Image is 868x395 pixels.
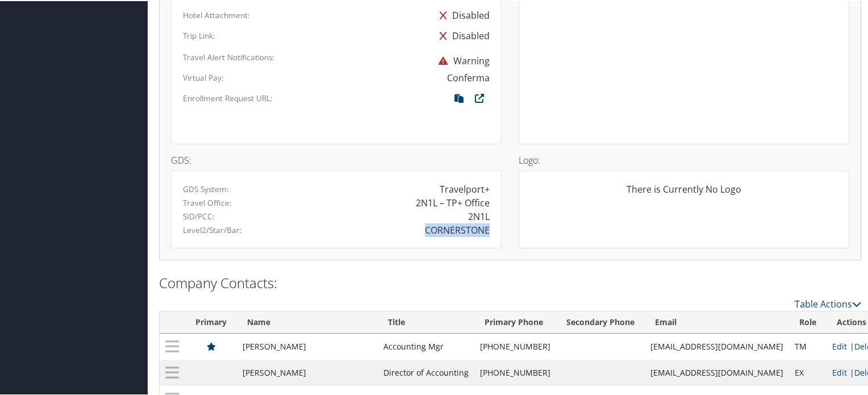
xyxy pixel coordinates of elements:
td: [PHONE_NUMBER] [474,359,556,385]
label: Enrollment Request URL: [183,92,273,103]
th: Role [789,310,827,332]
div: Conferma [447,70,490,84]
label: Trip Link: [183,29,215,40]
td: TM [789,332,827,359]
td: [EMAIL_ADDRESS][DOMAIN_NAME] [645,359,789,385]
td: [EMAIL_ADDRESS][DOMAIN_NAME] [645,332,789,359]
span: Warning [433,53,490,66]
td: [PERSON_NAME] [237,359,378,385]
h4: Logo: [519,155,849,164]
div: 2N1L [468,209,490,222]
a: Table Actions [795,297,861,309]
label: Travel Alert Notifications: [183,51,274,62]
div: Travelport+ [440,181,490,195]
h4: GDS: [171,155,502,164]
th: Secondary Phone [556,310,645,332]
div: 2N1L – TP+ Office [416,195,490,209]
h2: Company Contacts: [159,272,861,292]
td: EX [789,359,827,385]
label: Virtual Pay: [183,71,224,82]
th: Email [645,310,789,332]
div: There is Currently No Logo [531,181,837,204]
label: Level2/Star/Bar: [183,223,242,235]
label: GDS System: [183,182,229,194]
div: Disabled [434,4,490,24]
th: Name [237,310,378,332]
th: Primary Phone [474,310,556,332]
label: Travel Office: [183,196,232,207]
td: Accounting Mgr [378,332,474,359]
td: [PERSON_NAME] [237,332,378,359]
label: SID/PCC: [183,210,215,221]
a: Edit [832,340,847,351]
td: [PHONE_NUMBER] [474,332,556,359]
label: Hotel Attachment: [183,9,250,20]
div: CORNERSTONE [425,222,490,236]
td: Director of Accounting [378,359,474,385]
th: Primary [185,310,237,332]
th: Title [378,310,474,332]
a: Edit [832,366,847,377]
div: Disabled [434,24,490,45]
